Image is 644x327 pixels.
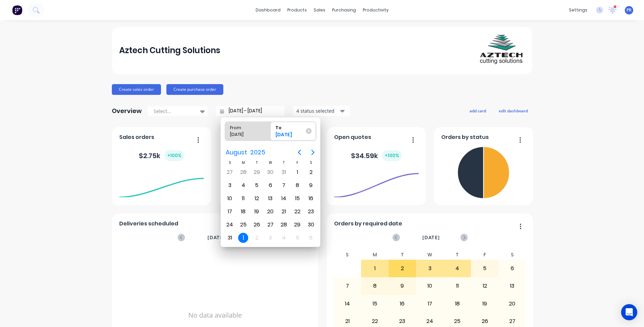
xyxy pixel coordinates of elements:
[291,160,304,166] div: F
[252,167,262,177] div: Tuesday, July 29, 2025
[207,234,225,241] span: [DATE]
[265,193,276,204] div: Wednesday, August 13, 2025
[306,233,316,243] div: Saturday, September 6, 2025
[494,106,532,115] button: edit dashboard
[273,122,307,131] div: To
[499,278,526,294] div: 13
[471,295,498,312] div: 19
[279,233,289,243] div: Thursday, September 4, 2025
[304,160,318,166] div: S
[238,207,248,217] div: Monday, August 18, 2025
[227,122,262,131] div: From
[12,5,22,15] img: Factory
[389,295,416,312] div: 16
[471,278,498,294] div: 12
[389,250,416,260] div: T
[498,250,526,260] div: S
[279,207,289,217] div: Thursday, August 21, 2025
[119,133,154,141] span: Sales orders
[444,250,471,260] div: T
[441,133,489,141] span: Orders by status
[359,5,392,15] div: productivity
[351,150,402,161] div: $ 34.59k
[279,193,289,204] div: Thursday, August 14, 2025
[329,5,359,15] div: purchasing
[225,167,235,177] div: Sunday, July 27, 2025
[465,106,490,115] button: add card
[292,233,302,243] div: Friday, September 5, 2025
[265,167,276,177] div: Wednesday, July 30, 2025
[279,167,289,177] div: Thursday, July 31, 2025
[626,7,632,13] span: PR
[279,220,289,230] div: Thursday, August 28, 2025
[306,193,316,204] div: Saturday, August 16, 2025
[166,84,223,95] button: Create purchase order
[112,84,161,95] button: Create sales order
[225,220,235,230] div: Sunday, August 24, 2025
[225,233,235,243] div: Sunday, August 31, 2025
[225,193,235,204] div: Sunday, August 10, 2025
[139,150,184,161] div: $ 2.75k
[292,220,302,230] div: Friday, August 29, 2025
[238,233,248,243] div: Today, Monday, September 1, 2025
[250,160,263,166] div: T
[164,150,184,161] div: + 100 %
[389,260,416,277] div: 2
[361,260,388,277] div: 1
[310,5,329,15] div: sales
[416,295,443,312] div: 17
[422,234,440,241] span: [DATE]
[306,167,316,177] div: Saturday, August 2, 2025
[416,278,443,294] div: 10
[334,250,361,260] div: S
[227,131,262,141] div: [DATE]
[252,233,262,243] div: Tuesday, September 2, 2025
[416,250,444,260] div: W
[293,146,306,159] button: Previous page
[279,180,289,190] div: Thursday, August 7, 2025
[361,278,388,294] div: 8
[292,207,302,217] div: Friday, August 22, 2025
[306,146,320,159] button: Next page
[306,207,316,217] div: Saturday, August 23, 2025
[361,295,388,312] div: 15
[444,295,471,312] div: 18
[238,167,248,177] div: Monday, July 28, 2025
[238,180,248,190] div: Monday, August 4, 2025
[225,180,235,190] div: Sunday, August 3, 2025
[292,167,302,177] div: Friday, August 1, 2025
[471,250,498,260] div: F
[444,260,471,277] div: 4
[265,233,276,243] div: Wednesday, September 3, 2025
[361,250,389,260] div: M
[478,27,525,74] img: Aztech Cutting Solutions
[252,180,262,190] div: Tuesday, August 5, 2025
[236,160,250,166] div: M
[238,220,248,230] div: Monday, August 25, 2025
[292,180,302,190] div: Friday, August 8, 2025
[252,193,262,204] div: Tuesday, August 12, 2025
[334,133,371,141] span: Open quotes
[224,146,249,158] span: August
[112,104,142,118] div: Overview
[273,131,307,141] div: [DATE]
[265,220,276,230] div: Wednesday, August 27, 2025
[306,180,316,190] div: Saturday, August 9, 2025
[119,44,220,57] div: Aztech Cutting Solutions
[252,220,262,230] div: Tuesday, August 26, 2025
[265,180,276,190] div: Wednesday, August 6, 2025
[621,304,637,320] div: Open Intercom Messenger
[444,278,471,294] div: 11
[277,160,291,166] div: T
[296,107,339,114] div: 4 status selected
[416,260,443,277] div: 3
[471,260,498,277] div: 5
[306,220,316,230] div: Saturday, August 30, 2025
[252,5,284,15] a: dashboard
[499,260,526,277] div: 6
[265,207,276,217] div: Wednesday, August 20, 2025
[334,295,361,312] div: 14
[499,295,526,312] div: 20
[264,160,277,166] div: W
[334,278,361,294] div: 7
